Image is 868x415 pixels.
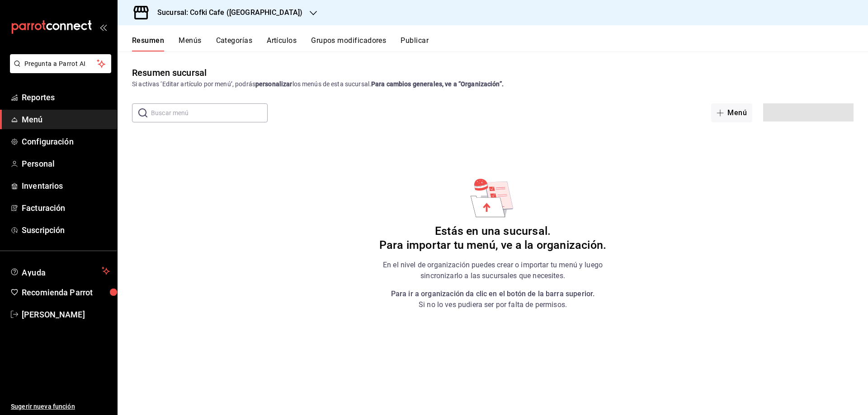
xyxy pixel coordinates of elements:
span: Personal [22,158,110,170]
div: navigation tabs [132,36,868,51]
button: Categorías [216,36,253,51]
button: open_drawer_menu [99,23,107,31]
strong: Para ir a organización da clic en el botón de la barra superior. [391,289,595,298]
h3: Sucursal: Cofki Cafe ([GEOGRAPHIC_DATA]) [150,7,302,18]
div: Si activas ‘Editar artículo por menú’, podrás los menús de esta sucursal. [132,79,854,89]
input: Buscar menú [151,104,268,122]
button: Menú [711,103,752,122]
span: [PERSON_NAME] [22,308,110,321]
div: Resumen sucursal [132,66,207,79]
span: Suscripción [22,224,110,236]
button: Menús [179,36,201,51]
span: Recomienda Parrot [22,286,110,298]
button: Grupos modificadores [311,36,386,51]
button: Pregunta a Parrot AI [10,54,111,73]
span: Inventarios [22,180,110,192]
p: En el nivel de organización puedes crear o importar tu menú y luego sincronizarlo a las sucursale... [379,260,607,281]
button: Artículos [267,36,297,51]
span: Pregunta a Parrot AI [24,59,97,69]
button: Resumen [132,36,164,51]
p: Si no lo ves pudiera ser por falta de permisos. [391,289,595,310]
strong: personalizar [255,80,292,88]
span: Configuración [22,135,110,148]
span: Reportes [22,91,110,103]
span: Menú [22,113,110,126]
h6: Estás en una sucursal. Para importar tu menú, ve a la organización. [379,224,606,252]
span: Ayuda [22,266,98,276]
span: Sugerir nueva función [11,402,110,411]
a: Pregunta a Parrot AI [6,65,111,75]
span: Facturación [22,202,110,214]
strong: Para cambios generales, ve a “Organización”. [371,80,504,88]
button: Publicar [401,36,429,51]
